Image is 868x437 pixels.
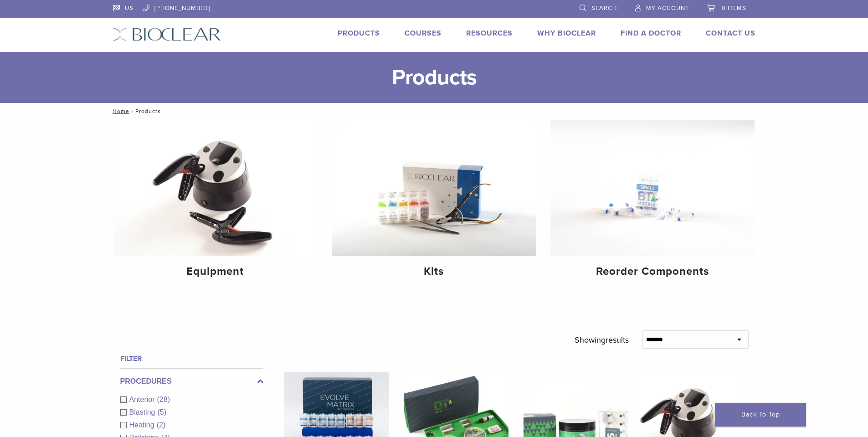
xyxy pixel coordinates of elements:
img: Equipment [113,120,318,256]
p: Showing results [575,330,629,350]
a: Products [338,29,380,38]
a: Equipment [113,120,318,286]
img: Bioclear [113,28,221,41]
a: Back To Top [715,403,806,427]
a: Reorder Components [550,120,755,286]
img: Kits [332,120,536,256]
h4: Reorder Components [558,263,747,280]
span: (2) [157,421,166,429]
nav: Products [106,103,762,119]
span: (28) [157,396,170,403]
h4: Equipment [121,263,310,280]
a: Courses [405,29,442,38]
a: Find A Doctor [621,29,681,38]
span: 0 items [722,5,746,12]
a: Why Bioclear [537,29,596,38]
img: Reorder Components [550,120,755,256]
span: Search [591,5,617,12]
label: Procedures [120,376,263,387]
span: (5) [157,408,166,416]
span: Blasting [129,408,158,416]
span: Heating [129,421,157,429]
h4: Filter [120,353,263,364]
a: Resources [466,29,513,38]
h4: Kits [339,263,529,280]
a: Kits [332,120,536,286]
span: Anterior [129,396,157,403]
span: / [129,109,135,113]
a: Home [110,108,129,114]
a: Contact Us [706,29,755,38]
span: My Account [646,5,689,12]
